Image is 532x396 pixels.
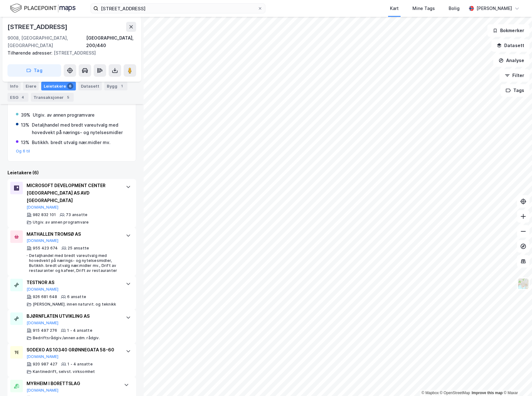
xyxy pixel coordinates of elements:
div: 1 - 4 ansatte [67,362,93,367]
div: Datasett [78,82,102,90]
button: [DOMAIN_NAME] [27,354,59,359]
a: Mapbox [421,391,439,395]
div: [GEOGRAPHIC_DATA], 200/440 [86,34,136,49]
button: Tag [7,64,61,77]
div: 926 681 648 [33,294,57,299]
iframe: Chat Widget [501,366,532,396]
div: Kontrollprogram for chat [501,366,532,396]
div: BJØRNFLATEN UTVIKLING AS [27,312,120,320]
div: 13% [21,139,29,146]
div: 915 497 276 [33,328,57,333]
button: [DOMAIN_NAME] [27,205,59,210]
button: [DOMAIN_NAME] [27,287,59,292]
button: Analyse [493,54,530,67]
div: ESG [7,93,28,102]
div: Butikkh. bredt utvalg nær.midler mv. [32,139,111,146]
div: 6 [67,83,73,89]
div: 73 ansatte [66,212,87,217]
div: MYRHEIM I BORETTSLAG [27,380,118,387]
button: Datasett [491,39,530,52]
div: 1 - 4 ansatte [67,328,92,333]
div: 9008, [GEOGRAPHIC_DATA], [GEOGRAPHIC_DATA] [7,34,86,49]
div: Bygg [104,82,127,90]
div: 6 ansatte [67,294,86,299]
div: Eiere [23,82,39,90]
button: [DOMAIN_NAME] [27,388,59,393]
div: Kantinedrift, selvst. virksomhet [33,369,95,374]
div: Bedriftsrådgiv./annen adm. rådgiv. [33,336,100,340]
div: 955 423 674 [33,246,58,251]
div: 1 [119,83,125,89]
img: Z [517,278,529,290]
div: 39% [21,111,30,119]
a: OpenStreetMap [440,391,470,395]
button: Bokmerker [487,24,530,37]
div: [PERSON_NAME] [476,5,512,12]
span: Tilhørende adresser: [7,50,54,56]
input: Søk på adresse, matrikkel, gårdeiere, leietakere eller personer [98,4,258,13]
div: Info [7,82,21,90]
div: Kart [390,5,399,12]
button: Og 6 til [16,149,30,154]
div: 4 [20,94,26,100]
div: [STREET_ADDRESS] [7,49,131,57]
div: [STREET_ADDRESS] [7,22,69,32]
img: logo.f888ab2527a4732fd821a326f86c7f29.svg [10,3,76,14]
div: Bolig [449,5,460,12]
button: [DOMAIN_NAME] [27,238,59,243]
div: Detaljhandel med bredt vareutvalg med hovedvekt på nærings- og nytelsesmidler [32,121,128,136]
div: Utgiv. av annen programvare [33,220,89,225]
div: 920 987 427 [33,362,57,367]
button: [DOMAIN_NAME] [27,321,59,326]
div: SODEXO AS 10340 GRØNNEGATA 58-60 [27,346,120,354]
div: Utgiv. av annen programvare [33,111,95,119]
a: Improve this map [472,391,503,395]
button: Tags [500,84,530,97]
div: MATHALLEN TROMSØ AS [27,230,120,238]
div: Leietakere (6) [7,169,136,176]
div: 25 ansatte [68,246,89,251]
div: Leietakere [41,82,76,90]
div: 5 [65,94,71,100]
button: Filter [500,69,530,82]
div: Transaksjoner [31,93,74,102]
div: Mine Tags [412,5,435,12]
div: Detaljhandel med bredt vareutvalg med hovedvekt på nærings- og nytelsesmidler, Butikkh. bredt utv... [29,253,120,273]
div: TESTNOR AS [27,279,120,286]
div: 982 832 101 [33,212,56,217]
div: 13% [21,121,29,129]
div: MICROSOFT DEVELOPMENT CENTER [GEOGRAPHIC_DATA] AS AVD [GEOGRAPHIC_DATA] [27,182,120,204]
div: [PERSON_NAME]. innen naturvit. og teknikk [33,302,116,307]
